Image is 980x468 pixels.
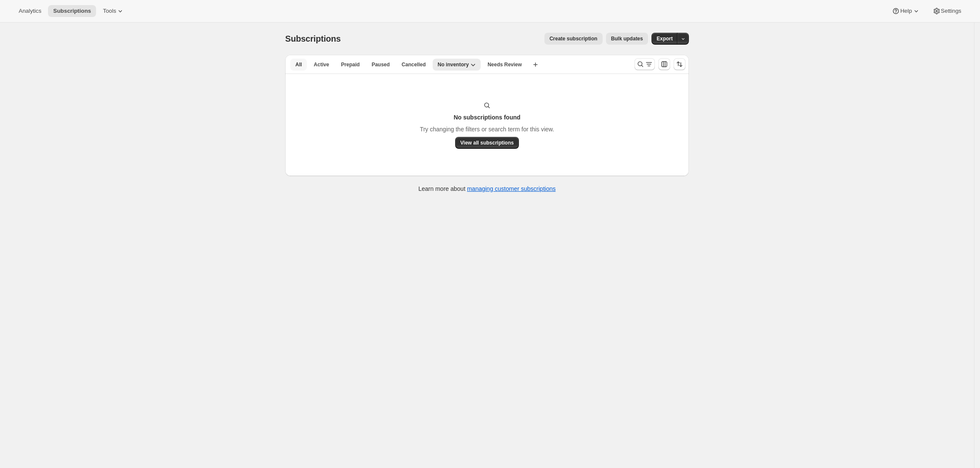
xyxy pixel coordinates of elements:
[651,33,678,45] button: Export
[453,113,520,122] h3: No subscriptions found
[420,125,554,133] p: Try changing the filters or search term for this view.
[285,34,341,43] span: Subscriptions
[48,5,96,17] button: Subscriptions
[549,35,598,42] span: Create subscription
[295,61,302,68] span: All
[402,61,426,68] span: Cancelled
[658,58,670,70] button: Customize table column order and visibility
[14,5,46,17] button: Analytics
[53,8,91,14] span: Subscriptions
[341,61,360,68] span: Prepaid
[900,8,912,14] span: Help
[674,58,685,70] button: Sort the results
[438,61,469,68] span: No inventory
[487,61,522,68] span: Needs Review
[467,185,556,192] a: managing customer subscriptions
[419,184,556,193] p: Learn more about
[887,5,925,17] button: Help
[314,61,329,68] span: Active
[460,139,514,146] span: View all subscriptions
[455,137,519,149] button: View all subscriptions
[98,5,130,17] button: Tools
[529,59,542,71] button: Create new view
[103,8,116,14] span: Tools
[927,5,966,17] button: Settings
[19,8,41,14] span: Analytics
[544,33,603,45] button: Create subscription
[606,33,648,45] button: Bulk updates
[634,58,655,70] button: Search and filter results
[941,8,961,14] span: Settings
[371,61,390,68] span: Paused
[657,35,673,42] span: Export
[611,35,643,42] span: Bulk updates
